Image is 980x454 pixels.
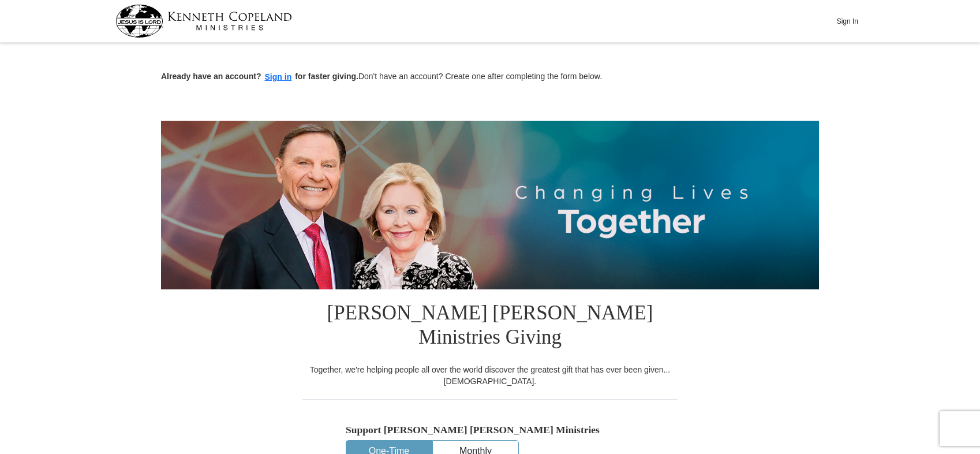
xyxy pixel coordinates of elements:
[261,70,296,84] button: Sign in
[346,424,634,436] h5: Support [PERSON_NAME] [PERSON_NAME] Ministries
[830,12,865,30] button: Sign In
[302,364,678,387] div: Together, we're helping people all over the world discover the greatest gift that has ever been g...
[161,70,819,84] p: Don't have an account? Create one after completing the form below.
[161,72,358,81] strong: Already have an account? for faster giving.
[302,289,678,364] h1: [PERSON_NAME] [PERSON_NAME] Ministries Giving
[115,5,292,38] img: kcm-header-logo.svg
